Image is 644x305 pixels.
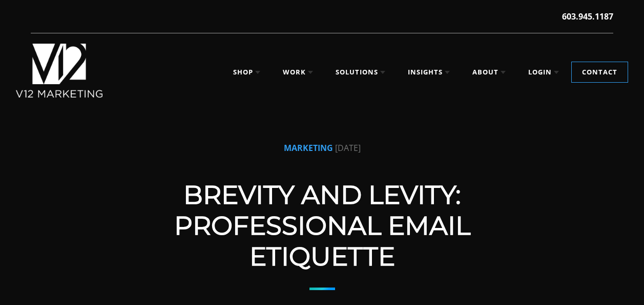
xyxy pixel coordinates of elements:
a: Contact [572,62,628,83]
a: Insights [398,62,460,83]
a: About [462,62,516,83]
a: Login [518,62,569,83]
a: Solutions [325,62,396,83]
small: [DATE] [335,142,361,154]
a: Work [273,62,323,83]
img: V12 MARKETING, Concord NH [16,44,102,98]
small: MARKETING [284,142,333,154]
a: Shop [223,62,271,83]
a: 603.945.1187 [562,10,613,23]
h1: Brevity and Levity: Professional Email Etiquette [117,180,527,272]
